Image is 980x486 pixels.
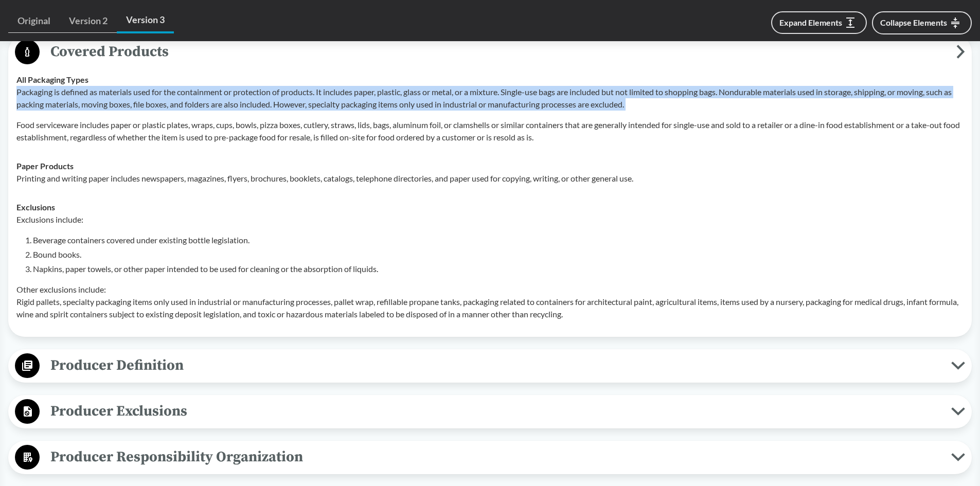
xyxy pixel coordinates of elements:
a: Version 2 [60,9,117,33]
span: Producer Definition [40,354,951,377]
span: Producer Responsibility Organization [40,445,951,469]
a: Original [8,9,60,33]
li: Napkins, paper towels, or other paper intended to be used for cleaning or the absorption of liquids. [33,263,964,275]
li: Beverage containers covered under existing bottle legislation. [33,234,964,246]
p: Packaging is defined as materials used for the containment or protection of products. It includes... [16,86,964,111]
button: Producer Exclusions [12,399,968,425]
button: Producer Responsibility Organization [12,444,968,471]
span: Covered Products [40,40,956,63]
p: Printing and writing paper includes newspapers, magazines, flyers, brochures, booklets, catalogs,... [16,172,964,185]
strong: Paper Products [16,161,74,171]
strong: Exclusions [16,202,55,212]
p: Exclusions include: [16,213,964,226]
p: Other exclusions include: Rigid pallets, specialty packaging items only used in industrial or man... [16,283,964,320]
button: Producer Definition [12,353,968,379]
p: Food serviceware includes paper or plastic plates, wraps, cups, bowls, pizza boxes, cutlery, stra... [16,119,964,143]
strong: All Packaging Types [16,75,88,84]
button: Expand Elements [771,11,867,34]
button: Covered Products [12,39,968,65]
li: Bound books. [33,248,964,261]
span: Producer Exclusions [40,400,951,423]
a: Version 3 [117,8,174,33]
button: Collapse Elements [872,11,972,34]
